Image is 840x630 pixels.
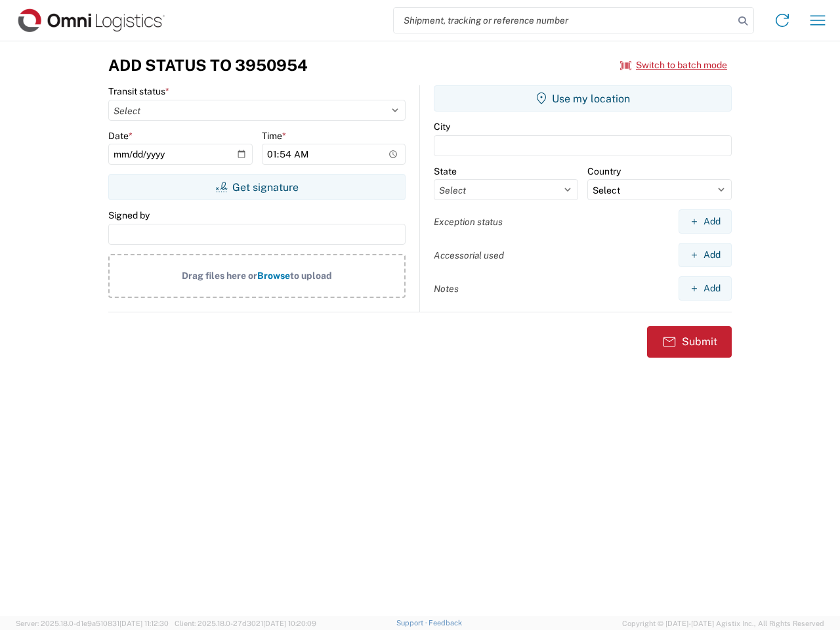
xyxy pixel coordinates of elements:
[679,276,732,301] button: Add
[263,619,316,627] span: [DATE] 10:20:09
[647,326,732,358] button: Submit
[587,165,621,177] label: Country
[16,619,169,627] span: Server: 2025.18.0-d1e9a510831
[108,174,406,200] button: Get signature
[262,130,286,142] label: Time
[394,8,734,33] input: Shipment, tracking or reference number
[108,56,308,75] h3: Add Status to 3950954
[434,283,459,295] label: Notes
[108,85,169,97] label: Transit status
[175,619,316,627] span: Client: 2025.18.0-27d3021
[434,249,504,261] label: Accessorial used
[108,209,150,221] label: Signed by
[257,270,290,281] span: Browse
[182,270,257,281] span: Drag files here or
[434,216,503,228] label: Exception status
[290,270,332,281] span: to upload
[434,165,457,177] label: State
[119,619,169,627] span: [DATE] 11:12:30
[429,619,462,627] a: Feedback
[622,618,824,629] span: Copyright © [DATE]-[DATE] Agistix Inc., All Rights Reserved
[679,209,732,234] button: Add
[434,121,450,133] label: City
[620,54,727,76] button: Switch to batch mode
[108,130,133,142] label: Date
[434,85,732,112] button: Use my location
[679,243,732,267] button: Add
[396,619,429,627] a: Support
